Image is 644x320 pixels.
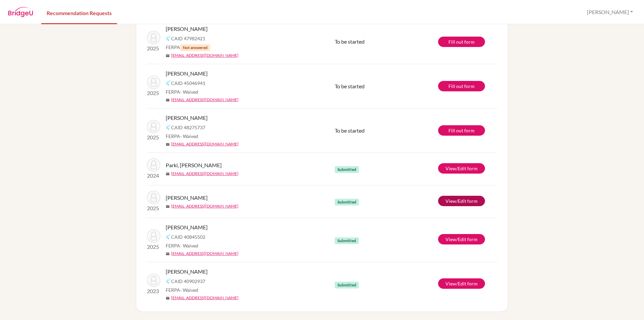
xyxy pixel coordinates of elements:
a: [EMAIL_ADDRESS][DOMAIN_NAME] [171,171,238,177]
span: CAID 40902937 [171,278,205,285]
span: To be started [335,127,365,134]
span: CAID 48275737 [171,124,205,131]
span: Submitted [335,166,359,173]
a: Recommendation Requests [41,1,117,24]
span: mail [166,296,170,300]
span: FERPA [166,88,198,95]
span: [PERSON_NAME] [166,114,208,122]
span: FERPA [166,133,198,140]
img: Common App logo [166,36,171,41]
img: Rawal, Devaki [147,274,160,287]
a: Fill out form [438,37,485,47]
a: [EMAIL_ADDRESS][DOMAIN_NAME] [171,203,238,209]
a: [EMAIL_ADDRESS][DOMAIN_NAME] [171,250,238,257]
span: [PERSON_NAME] [166,268,208,276]
span: Submitted [335,199,359,205]
img: Raut, Teju [147,31,160,44]
span: mail [166,204,170,209]
p: 2025 [147,44,160,52]
span: Not answered [180,44,210,51]
span: To be started [335,38,365,45]
img: Common App logo [166,80,171,86]
img: Satyal, Shabdi [147,229,160,243]
span: mail [166,142,170,146]
a: [EMAIL_ADDRESS][DOMAIN_NAME] [171,97,238,103]
span: - Waived [180,133,198,139]
a: View/Edit form [438,196,485,206]
span: FERPA [166,286,198,293]
span: - Waived [180,287,198,293]
span: - Waived [180,89,198,95]
span: FERPA [166,242,198,249]
span: mail [166,252,170,256]
p: 2025 [147,243,160,251]
a: View/Edit form [438,278,485,289]
p: 2024 [147,172,160,180]
span: CAID 45046941 [171,80,205,87]
p: 2025 [147,133,160,141]
a: Fill out form [438,125,485,136]
span: [PERSON_NAME] [166,70,208,78]
img: BridgeU logo [8,7,33,17]
img: Bhusal, Swastik [147,191,160,204]
img: Bhandari, Pratik [147,120,160,133]
img: Parki, Sangita [147,158,160,172]
span: To be started [335,83,365,89]
p: 2025 [147,204,160,212]
span: Submitted [335,237,359,244]
img: Common App logo [166,278,171,284]
span: FERPA [166,44,210,51]
p: 2023 [147,287,160,295]
a: Fill out form [438,81,485,91]
span: mail [166,172,170,176]
span: [PERSON_NAME] [166,194,208,202]
a: [EMAIL_ADDRESS][DOMAIN_NAME] [171,52,238,58]
span: Submitted [335,282,359,288]
span: [PERSON_NAME] [166,223,208,231]
a: View/Edit form [438,234,485,244]
a: [EMAIL_ADDRESS][DOMAIN_NAME] [171,141,238,147]
img: Acharya, Samir [147,76,160,89]
p: 2025 [147,89,160,97]
span: CAID 40845502 [171,233,205,240]
img: Common App logo [166,234,171,239]
span: - Waived [180,243,198,248]
a: View/Edit form [438,163,485,174]
span: Parki, [PERSON_NAME] [166,161,222,169]
span: [PERSON_NAME] [166,25,208,33]
img: Common App logo [166,125,171,130]
span: mail [166,98,170,102]
button: [PERSON_NAME] [584,6,636,18]
span: mail [166,54,170,58]
a: [EMAIL_ADDRESS][DOMAIN_NAME] [171,295,238,301]
span: CAID 47982421 [171,35,205,42]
